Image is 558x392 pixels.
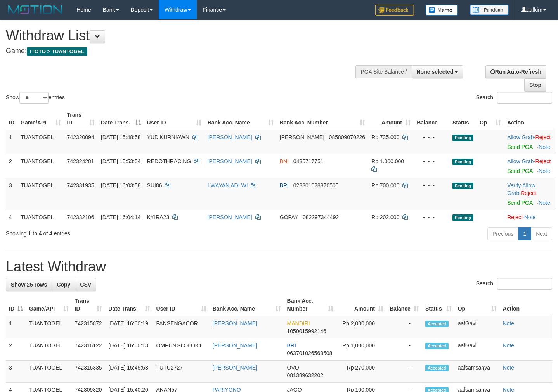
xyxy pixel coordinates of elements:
[287,350,333,356] span: Copy 063701026563508 to clipboard
[504,210,555,224] td: ·
[26,294,72,316] th: Game/API: activate to sort column ascending
[485,65,546,78] a: Run Auto-Refresh
[6,108,17,130] th: ID
[101,134,140,140] span: [DATE] 15:48:58
[105,316,153,338] td: [DATE] 16:00:19
[26,338,72,361] td: TUANTOGEL
[386,294,422,316] th: Balance: activate to sort column ascending
[153,294,210,316] th: User ID: activate to sort column ascending
[417,157,446,165] div: - - -
[26,316,72,338] td: TUANTOGEL
[72,338,106,361] td: 742316122
[284,294,336,316] th: Bank Acc. Number: activate to sort column ascending
[417,133,446,141] div: - - -
[417,69,454,75] span: None selected
[452,214,473,221] span: Pending
[67,182,94,188] span: 742331935
[336,361,386,383] td: Rp 270,000
[27,47,87,56] span: ITOTO > TUANTOGEL
[531,227,552,240] a: Next
[455,316,500,338] td: aafGavi
[336,316,386,338] td: Rp 2,000,000
[539,200,550,206] a: Note
[17,154,64,178] td: TUANTOGEL
[6,130,17,154] td: 1
[213,320,257,326] a: [PERSON_NAME]
[208,182,248,188] a: I WAYAN ADI WI
[425,365,449,371] span: Accepted
[414,108,449,130] th: Balance
[6,47,364,55] h4: Game:
[535,134,551,140] a: Reject
[6,361,26,383] td: 3
[6,294,26,316] th: ID: activate to sort column descending
[507,182,521,188] a: Verify
[539,168,550,174] a: Note
[147,134,189,140] span: YUDIKURNIAWN
[504,130,555,154] td: ·
[153,316,210,338] td: FANSENGACOR
[287,364,299,371] span: OVO
[470,5,509,15] img: panduan.png
[371,158,404,164] span: Rp 1.000.000
[507,144,532,150] a: Send PGA
[504,108,555,130] th: Action
[507,182,535,196] span: ·
[476,92,552,104] label: Search:
[6,278,52,291] a: Show 25 rows
[280,214,298,220] span: GOPAY
[287,328,326,334] span: Copy 1050015992146 to clipboard
[507,158,535,164] span: ·
[26,361,72,383] td: TUANTOGEL
[280,134,324,140] span: [PERSON_NAME]
[524,78,546,92] a: Stop
[72,361,106,383] td: 742316335
[455,361,500,383] td: aafsamsanya
[72,316,106,338] td: 742315872
[6,178,17,210] td: 3
[153,338,210,361] td: OMPUNGLOLOK1
[500,294,552,316] th: Action
[503,364,515,371] a: Note
[204,108,277,130] th: Bank Acc. Name: activate to sort column ascending
[449,108,477,130] th: Status
[6,259,552,275] h1: Latest Withdraw
[17,130,64,154] td: TUANTOGEL
[417,213,446,221] div: - - -
[507,214,523,220] a: Reject
[371,214,399,220] span: Rp 202.000
[11,281,47,288] span: Show 25 rows
[72,294,106,316] th: Trans ID: activate to sort column ascending
[503,320,515,326] a: Note
[524,214,536,220] a: Note
[75,278,96,291] a: CSV
[105,294,153,316] th: Date Trans.: activate to sort column ascending
[455,338,500,361] td: aafGavi
[213,364,257,371] a: [PERSON_NAME]
[52,278,75,291] a: Copy
[477,108,504,130] th: Op: activate to sort column ascending
[280,182,289,188] span: BRI
[386,361,422,383] td: -
[507,134,535,140] span: ·
[105,361,153,383] td: [DATE] 15:45:53
[504,178,555,210] td: · ·
[6,154,17,178] td: 2
[67,134,94,140] span: 742320094
[426,5,458,16] img: Button%20Memo.svg
[504,154,555,178] td: ·
[293,158,324,164] span: Copy 0435717751 to clipboard
[287,320,310,326] span: MANDIRI
[287,342,296,349] span: BRI
[287,372,323,378] span: Copy 081389632202 to clipboard
[386,316,422,338] td: -
[507,134,534,140] a: Allow Grab
[277,108,368,130] th: Bank Acc. Number: activate to sort column ascending
[336,338,386,361] td: Rp 1,000,000
[105,338,153,361] td: [DATE] 16:00:18
[17,178,64,210] td: TUANTOGEL
[280,158,289,164] span: BNI
[293,182,339,188] span: Copy 023301028870505 to clipboard
[355,65,411,78] div: PGA Site Balance /
[67,158,94,164] span: 742324281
